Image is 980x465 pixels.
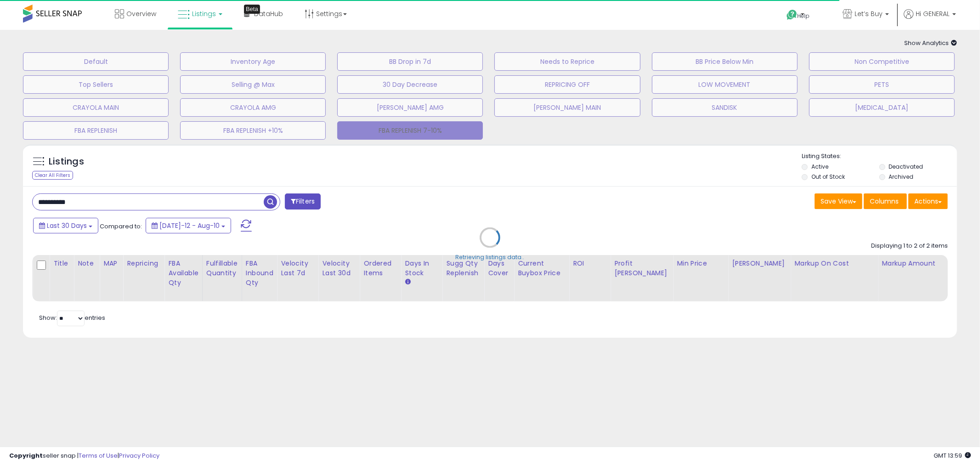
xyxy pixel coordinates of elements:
[809,52,955,71] button: Non Competitive
[337,75,483,94] button: 30 Day Decrease
[192,9,216,18] span: Listings
[652,98,798,117] button: SANDISK
[786,9,798,21] i: Get Help
[244,5,260,14] div: Tooltip anchor
[23,121,169,140] button: FBA REPLENISH
[494,98,640,117] button: [PERSON_NAME] MAIN
[337,52,483,71] button: BB Drop in 7d
[23,52,169,71] button: Default
[809,75,955,94] button: PETS
[180,75,326,94] button: Selling @ Max
[337,98,483,117] button: [PERSON_NAME] AMG
[798,12,810,20] span: Help
[652,52,798,71] button: BB Price Below Min
[23,98,169,117] button: CRAYOLA MAIN
[904,39,957,47] span: Show Analytics
[254,9,283,18] span: DataHub
[180,52,326,71] button: Inventory Age
[855,9,883,18] span: Let’s Buy
[904,9,956,30] a: Hi GENERAL
[337,121,483,140] button: FBA REPLENISH 7-10%
[779,2,828,30] a: Help
[180,121,326,140] button: FBA REPLENISH +10%
[23,75,169,94] button: Top Sellers
[494,52,640,71] button: Needs to Reprice
[126,9,156,18] span: Overview
[916,9,950,18] span: Hi GENERAL
[809,98,955,117] button: [MEDICAL_DATA]
[652,75,798,94] button: LOW MOVEMENT
[456,254,525,262] div: Retrieving listings data..
[494,75,640,94] button: REPRICING OFF
[180,98,326,117] button: CRAYOLA AMG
